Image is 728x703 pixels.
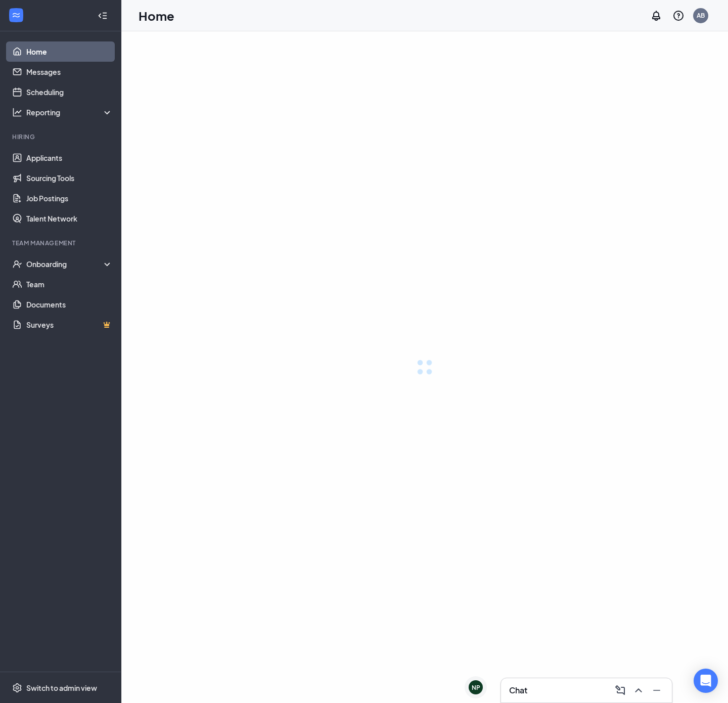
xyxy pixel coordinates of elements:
a: SurveysCrown [26,315,113,335]
a: Scheduling [26,82,113,102]
svg: Settings [12,683,22,693]
svg: QuestionInfo [672,10,685,22]
svg: Minimize [651,684,663,696]
a: Home [26,41,113,62]
svg: ComposeMessage [614,684,626,696]
svg: UserCheck [12,259,22,269]
a: Sourcing Tools [26,168,113,188]
div: Hiring [12,133,111,141]
svg: Analysis [12,107,22,117]
svg: Collapse [98,11,108,21]
a: Applicants [26,148,113,168]
svg: Notifications [650,10,662,22]
button: ComposeMessage [611,682,627,698]
div: NP [472,683,480,692]
a: Talent Network [26,208,113,229]
button: ChevronUp [629,682,646,698]
div: Switch to admin view [26,683,97,693]
div: Reporting [26,107,113,117]
h1: Home [139,7,174,24]
a: Job Postings [26,188,113,208]
svg: ChevronUp [632,684,645,696]
a: Documents [26,294,113,315]
h3: Chat [509,685,527,696]
a: Team [26,274,113,294]
button: Minimize [648,682,664,698]
div: Team Management [12,239,111,247]
div: Open Intercom Messenger [694,669,718,693]
a: Messages [26,62,113,82]
svg: WorkstreamLogo [11,10,21,20]
div: Onboarding [26,259,113,269]
div: AB [697,11,705,20]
